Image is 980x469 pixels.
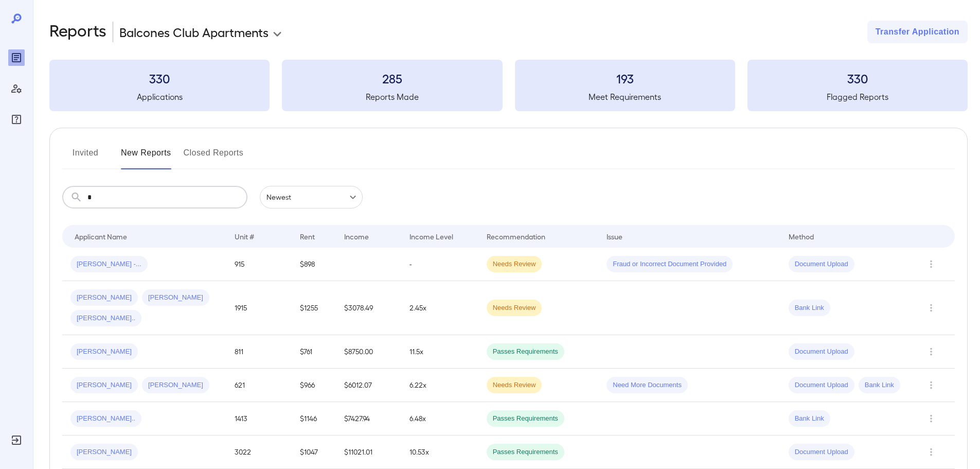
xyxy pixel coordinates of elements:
[8,432,25,448] div: Log Out
[923,410,939,427] button: Row Actions
[789,414,830,424] span: Bank Link
[70,293,138,303] span: [PERSON_NAME]
[119,24,269,40] p: Balcones Club Apartments
[292,335,335,369] td: $761
[923,343,939,360] button: Row Actions
[70,447,138,457] span: [PERSON_NAME]
[282,70,502,86] h3: 285
[789,447,854,457] span: Document Upload
[49,70,270,86] h3: 330
[49,60,968,111] summary: 330Applications285Reports Made193Meet Requirements330Flagged Reports
[401,335,478,369] td: 11.5x
[747,91,968,103] h5: Flagged Reports
[401,402,478,436] td: 6.48x
[409,230,453,242] div: Income Level
[336,281,402,335] td: $3078.49
[487,259,542,269] span: Needs Review
[789,303,830,313] span: Bank Link
[142,380,209,390] span: [PERSON_NAME]
[226,281,292,335] td: 1915
[336,436,402,469] td: $11021.01
[487,414,564,424] span: Passes Requirements
[121,145,171,169] button: New Reports
[789,230,814,242] div: Method
[867,21,968,43] button: Transfer Application
[226,369,292,402] td: 621
[789,259,854,269] span: Document Upload
[515,70,735,86] h3: 193
[789,347,854,357] span: Document Upload
[607,230,623,242] div: Issue
[49,91,270,103] h5: Applications
[487,303,542,313] span: Needs Review
[8,111,25,128] div: FAQ
[70,259,148,269] span: [PERSON_NAME] -...
[336,369,402,402] td: $6012.07
[747,70,968,86] h3: 330
[607,380,688,390] span: Need More Documents
[292,436,335,469] td: $1047
[923,444,939,460] button: Row Actions
[235,230,254,242] div: Unit #
[226,335,292,369] td: 811
[75,230,127,242] div: Applicant Name
[487,380,542,390] span: Needs Review
[487,347,564,357] span: Passes Requirements
[923,300,939,316] button: Row Actions
[260,186,363,209] div: Newest
[226,248,292,281] td: 915
[292,248,335,281] td: $898
[70,314,141,323] span: [PERSON_NAME]..
[923,377,939,393] button: Row Actions
[292,402,335,436] td: $1146
[70,414,141,424] span: [PERSON_NAME]..
[142,293,209,303] span: [PERSON_NAME]
[62,145,109,169] button: Invited
[49,21,106,43] h2: Reports
[292,369,335,402] td: $966
[401,248,478,281] td: -
[300,230,316,242] div: Rent
[607,259,733,269] span: Fraud or Incorrect Document Provided
[859,380,900,390] span: Bank Link
[8,49,25,66] div: Reports
[282,91,502,103] h5: Reports Made
[401,369,478,402] td: 6.22x
[401,436,478,469] td: 10.53x
[487,447,564,457] span: Passes Requirements
[70,347,138,357] span: [PERSON_NAME]
[336,335,402,369] td: $8750.00
[70,380,138,390] span: [PERSON_NAME]
[344,230,369,242] div: Income
[923,256,939,272] button: Row Actions
[401,281,478,335] td: 2.45x
[336,402,402,436] td: $7427.94
[292,281,335,335] td: $1255
[226,436,292,469] td: 3022
[789,380,854,390] span: Document Upload
[8,80,25,97] div: Manage Users
[184,145,244,169] button: Closed Reports
[515,91,735,103] h5: Meet Requirements
[487,230,545,242] div: Recommendation
[226,402,292,436] td: 1413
